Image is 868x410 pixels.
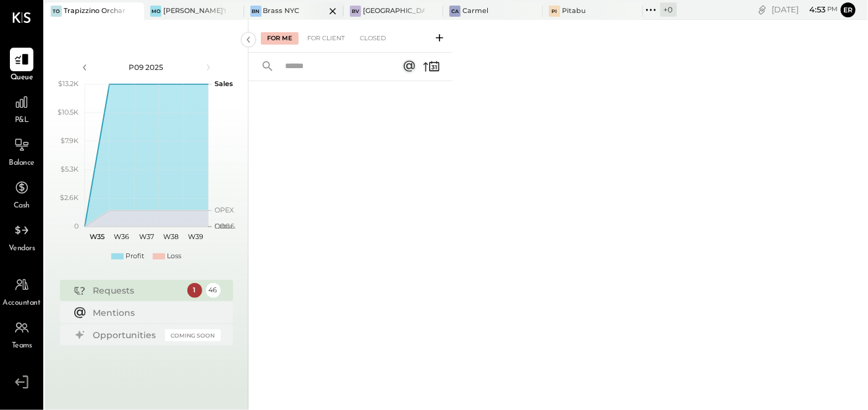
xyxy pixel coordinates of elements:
[449,6,461,17] div: Ca
[1,316,43,352] a: Teams
[1,48,43,84] a: Queue
[57,108,79,116] text: $10.5K
[93,284,181,297] div: Requests
[350,6,361,17] div: BV
[167,251,181,261] div: Loss
[301,32,351,45] div: For Client
[9,243,35,255] span: Vendors
[90,232,104,241] text: W35
[165,329,221,341] div: Coming Soon
[187,283,202,298] div: 1
[163,6,225,16] div: [PERSON_NAME]'s
[9,158,35,169] span: Balance
[14,201,30,212] span: Cash
[250,6,262,17] div: BN
[93,307,215,319] div: Mentions
[562,6,585,16] div: Pitabu
[11,72,33,84] span: Queue
[188,232,203,241] text: W39
[1,133,43,169] a: Balance
[1,90,43,126] a: P&L
[549,6,560,17] div: Pi
[15,115,29,126] span: P&L
[772,4,838,15] div: [DATE]
[60,193,79,202] text: $2.6K
[64,6,126,16] div: Trapizzino Orchard
[215,206,234,214] text: OPEX
[354,32,392,45] div: Closed
[74,222,79,230] text: 0
[3,298,41,309] span: Accountant
[61,165,79,173] text: $5.3K
[163,232,179,241] text: W38
[94,62,199,72] div: P09 2025
[660,2,677,17] div: + 0
[1,273,43,309] a: Accountant
[1,176,43,212] a: Cash
[215,79,233,88] text: Sales
[841,2,856,17] button: Er
[93,329,159,341] div: Opportunities
[126,251,144,261] div: Profit
[150,6,161,17] div: Mo
[263,6,300,16] div: Brass NYC
[58,79,79,88] text: $13.2K
[462,6,488,16] div: Carmel
[756,3,768,16] div: copy link
[114,232,129,241] text: W36
[51,6,62,17] div: TO
[827,5,838,14] span: pm
[206,283,221,298] div: 46
[363,6,425,16] div: [GEOGRAPHIC_DATA]
[801,4,825,15] span: 4 : 53
[1,219,43,255] a: Vendors
[139,232,154,241] text: W37
[215,222,236,230] text: Occu...
[12,341,32,352] span: Teams
[61,136,79,145] text: $7.9K
[261,32,299,45] div: For Me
